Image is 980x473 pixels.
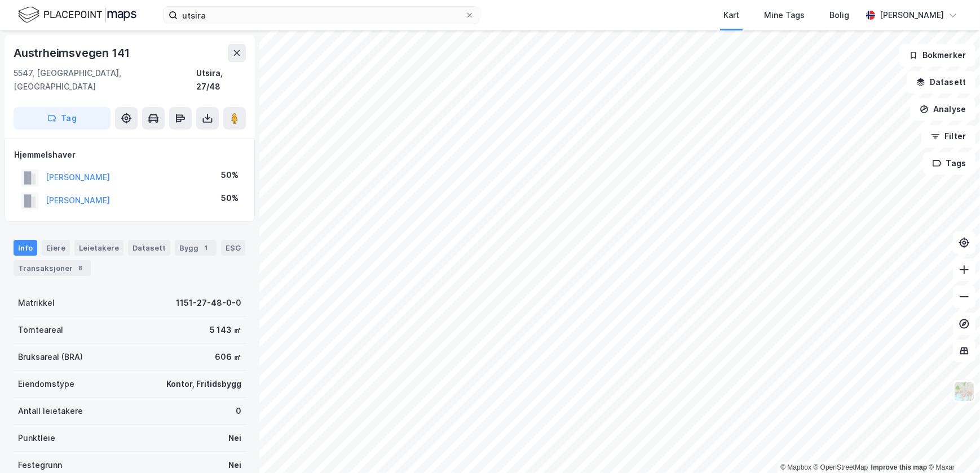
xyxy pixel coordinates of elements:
[18,5,136,25] img: logo.f888ab2527a4732fd821a326f86c7f29.svg
[18,458,62,472] div: Festegrunn
[42,240,70,256] div: Eiere
[196,66,246,93] div: Utsira, 27/48
[14,240,37,256] div: Info
[221,168,239,182] div: 50%
[880,8,944,22] div: [PERSON_NAME]
[14,148,245,162] div: Hjemmelshaver
[178,7,465,24] input: Søk på adresse, matrikkel, gårdeiere, leietakere eller personer
[176,296,241,310] div: 1151-27-48-0-0
[128,240,170,256] div: Datasett
[166,377,241,391] div: Kontor, Fritidsbygg
[228,458,241,472] div: Nei
[14,107,111,130] button: Tag
[910,98,975,121] button: Analyse
[215,350,241,364] div: 606 ㎡
[18,404,83,418] div: Antall leietakere
[923,152,975,175] button: Tags
[210,323,241,337] div: 5 143 ㎡
[814,463,868,471] a: OpenStreetMap
[18,431,55,445] div: Punktleie
[14,66,196,93] div: 5547, [GEOGRAPHIC_DATA], [GEOGRAPHIC_DATA]
[924,419,980,473] div: Kontrollprogram for chat
[236,404,241,418] div: 0
[18,296,55,310] div: Matrikkel
[871,463,927,471] a: Improve this map
[18,323,63,337] div: Tomteareal
[921,125,975,148] button: Filter
[18,377,74,391] div: Eiendomstype
[75,262,86,274] div: 8
[764,8,805,22] div: Mine Tags
[228,431,241,445] div: Nei
[829,8,849,22] div: Bolig
[221,240,245,256] div: ESG
[74,240,123,256] div: Leietakere
[18,350,83,364] div: Bruksareal (BRA)
[780,463,811,471] a: Mapbox
[175,240,217,256] div: Bygg
[201,242,212,253] div: 1
[14,44,132,62] div: Austrheimsvegen 141
[723,8,739,22] div: Kart
[899,44,975,66] button: Bokmerker
[14,260,91,276] div: Transaksjoner
[907,71,975,93] button: Datasett
[221,191,239,205] div: 50%
[924,419,980,473] iframe: Chat Widget
[953,381,975,402] img: Z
